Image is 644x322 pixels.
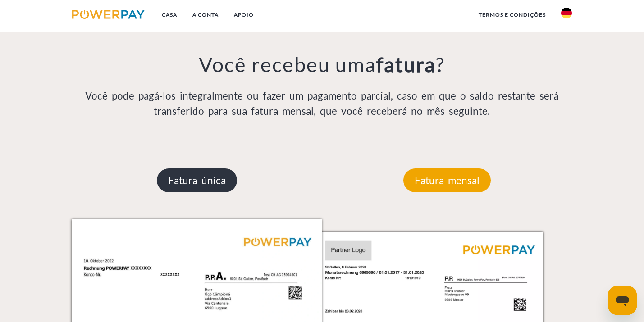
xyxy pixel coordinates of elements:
iframe: Botão para abrir a janela de mensagens [608,286,637,315]
p: Você pode pagá-los integralmente ou fazer um pagamento parcial, caso em que o saldo restante será... [72,88,572,119]
p: Fatura mensal [403,168,491,193]
a: CASA [154,7,185,23]
img: de [561,8,572,18]
p: Fatura única [157,168,237,193]
img: logo-powerpay.svg [72,10,145,19]
b: fatura [376,52,436,77]
a: A CONTA [185,7,226,23]
a: APOIO [226,7,261,23]
a: Termos e Condições [471,7,553,23]
h3: Você recebeu uma ? [72,52,572,77]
